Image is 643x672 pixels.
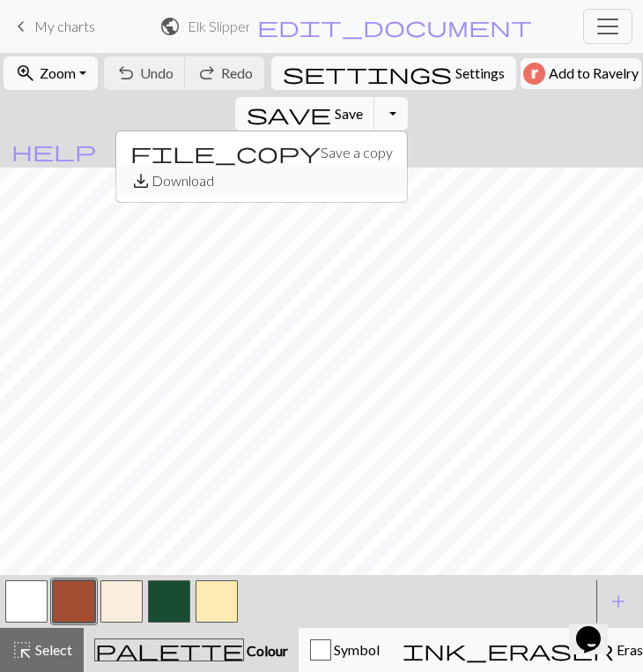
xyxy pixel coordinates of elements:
span: My charts [34,18,95,34]
i: Settings [283,63,452,84]
h2: Elk Slipper top of foot / Elk Slipper top of foot [188,18,249,34]
span: add [608,589,629,614]
button: Save [235,97,375,131]
span: public [159,14,181,39]
span: settings [283,61,452,86]
img: Ravelry [523,63,545,85]
span: Select [33,641,72,658]
button: Colour [84,628,299,672]
span: Colour [244,642,288,659]
span: palette [95,638,243,662]
span: save [247,101,331,126]
button: SettingsSettings [271,56,516,90]
button: Symbol [299,628,391,672]
span: Add to Ravelry [549,63,639,85]
span: ink_eraser [403,638,614,662]
a: My charts [11,11,95,41]
button: Zoom [4,56,98,90]
span: help [11,138,96,163]
iframe: chat widget [569,601,625,654]
span: highlight_alt [11,638,33,662]
span: file_copy [130,140,321,165]
button: Add to Ravelry [521,58,641,89]
button: Save a copy [116,138,407,167]
span: Settings [455,63,505,84]
span: keyboard_arrow_left [11,14,32,39]
button: Download [116,167,407,195]
span: edit_document [257,14,532,39]
span: save_alt [130,168,152,193]
span: zoom_in [15,61,36,86]
span: Zoom [40,64,76,81]
span: Symbol [331,641,380,658]
button: Toggle navigation [583,9,632,44]
span: Save [335,105,363,122]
